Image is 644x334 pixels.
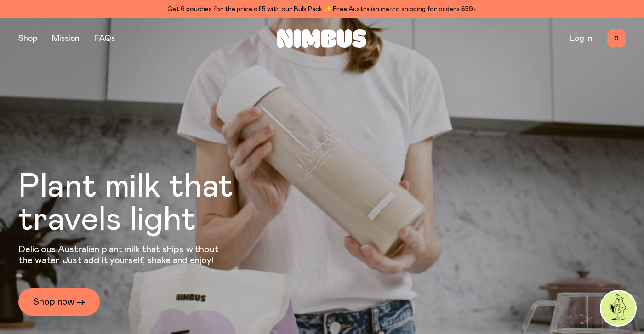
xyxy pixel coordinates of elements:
[601,291,635,325] img: agent
[570,34,593,43] a: Log In
[52,34,80,43] a: Mission
[94,34,115,43] a: FAQs
[18,244,224,266] p: Delicious Australian plant milk that ships without the water. Just add it yourself, shake and enjoy!
[18,170,283,237] h1: Plant milk that travels light
[18,4,626,15] div: Get 6 pouches for the price of 5 with our Bulk Pack ✨ Free Australian metro shipping for orders $59+
[607,29,626,48] button: 0
[18,288,100,316] a: Shop now →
